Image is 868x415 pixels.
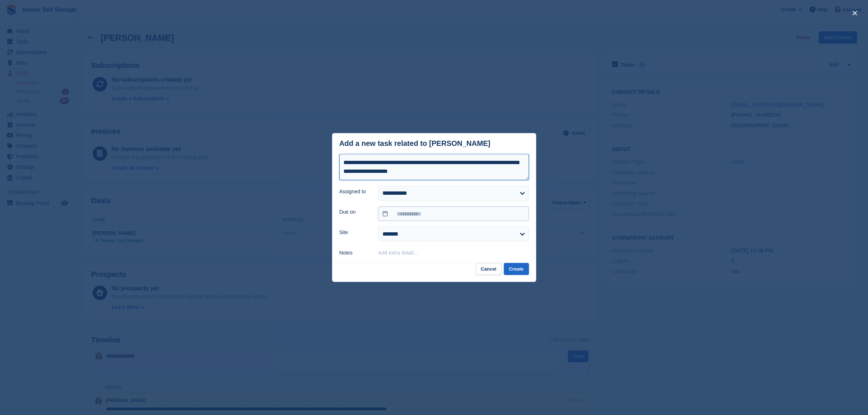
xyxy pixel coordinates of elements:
[504,263,529,275] button: Create
[339,229,370,236] label: Site
[378,250,419,256] button: Add extra detail…
[849,7,861,19] button: close
[339,188,370,195] label: Assigned to
[339,249,370,257] label: Notes
[339,139,491,148] div: Add a new task related to [PERSON_NAME]
[476,263,502,275] button: Cancel
[339,208,370,216] label: Due on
